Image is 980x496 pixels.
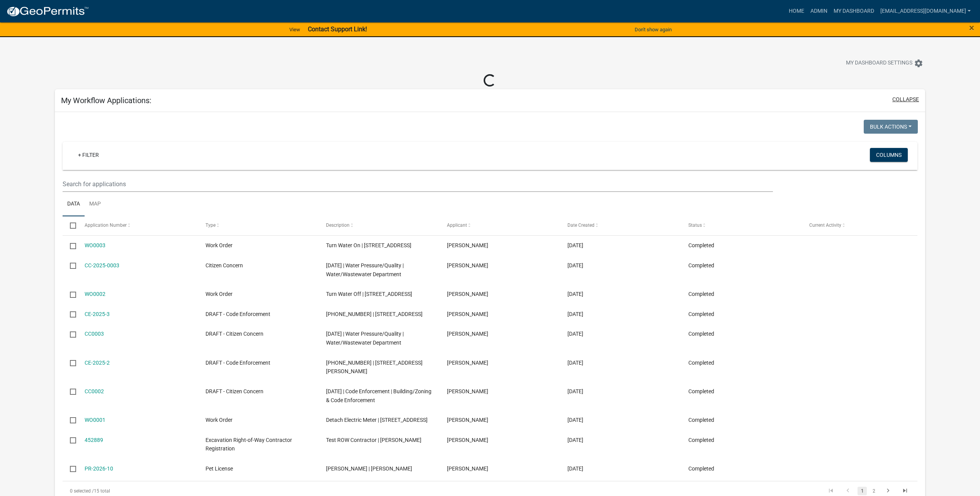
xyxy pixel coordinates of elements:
datatable-header-cell: Select [63,216,77,235]
span: 08/28/2025 | Code Enforcement | Building/Zoning & Code Enforcement [326,388,431,403]
span: 20-0278-000 | 801 OAKLEY ST N [326,311,423,317]
span: Marissa Marr [447,437,488,443]
span: Current Activity [809,223,841,228]
i: settings [914,59,923,68]
span: 0 selected / [70,488,94,494]
span: Completed [688,311,714,317]
a: CE-2025-2 [85,360,110,366]
button: collapse [892,95,919,104]
strong: Contact Support Link! [308,25,367,33]
span: Marissa Marr [447,465,488,472]
span: My Dashboard Settings [846,59,912,68]
a: My Dashboard [831,4,877,19]
a: WO0003 [85,242,105,248]
span: Turn Water Off | 801 N Oakley St [326,291,412,297]
span: Completed [688,465,714,472]
span: Status [688,223,702,228]
a: WO0001 [85,417,105,423]
a: PR-2026-10 [85,465,113,472]
span: 08/28/2025 [567,417,583,423]
span: Excavation Right-of-Way Contractor Registration [206,437,292,452]
span: 09/04/2025 [567,291,583,297]
span: Detach Electric Meter | 801 N Oakley St [326,417,428,423]
a: + Filter [72,148,105,162]
datatable-header-cell: Current Activity [802,216,922,235]
span: 09/15/2025 [567,262,583,268]
span: Completed [688,437,714,443]
a: 2 [869,487,878,495]
span: Work Order [206,242,233,248]
span: 03/20/2025 [567,465,583,472]
a: [EMAIL_ADDRESS][DOMAIN_NAME] [877,4,974,19]
span: 09/04/2025 [567,311,583,317]
span: Date Created [567,223,594,228]
span: Marissa Marr [447,360,488,366]
span: Marissa Marr [447,331,488,337]
span: × [969,22,974,33]
a: CC0003 [85,331,104,337]
a: Home [786,4,807,19]
button: Columns [870,148,908,162]
button: My Dashboard Settingssettings [840,56,929,71]
span: Pet License [206,465,233,472]
datatable-header-cell: Date Created [560,216,681,235]
button: Close [969,23,974,32]
span: 09/15/2025 | Water Pressure/Quality | Water/Wastewater Department [326,262,404,277]
span: Test ROW Contractor | Marissa Marr [326,437,421,443]
datatable-header-cell: Applicant [440,216,560,235]
datatable-header-cell: Status [681,216,802,235]
span: 20-0546-000 | 616 FREEMAN AVE N [326,360,423,375]
span: Work Order [206,417,233,423]
span: Application Number [85,223,127,228]
span: DRAFT - Citizen Concern [206,388,263,394]
datatable-header-cell: Type [198,216,319,235]
a: go to last page [898,487,912,495]
a: go to previous page [841,487,855,495]
span: Type [206,223,216,228]
span: DRAFT - Code Enforcement [206,360,270,366]
span: 09/15/2025 [567,242,583,248]
a: 1 [858,487,867,495]
span: Completed [688,388,714,394]
span: Completed [688,360,714,366]
span: 08/28/2025 [567,360,583,366]
a: 452889 [85,437,103,443]
span: Marissa Marr [447,291,488,297]
span: Marissa Marr [447,388,488,394]
a: WO0002 [85,291,105,297]
span: Marissa Marr [447,417,488,423]
span: Completed [688,417,714,423]
span: Marissa Marr [447,242,488,248]
button: Don't show again [632,23,675,36]
datatable-header-cell: Application Number [77,216,198,235]
a: go to first page [824,487,838,495]
span: Work Order [206,291,233,297]
span: Completed [688,262,714,268]
span: 09/04/2025 [567,331,583,337]
input: Search for applications [63,176,773,192]
span: Completed [688,291,714,297]
span: Turn Water On | 801 N Oakley St [326,242,411,248]
a: CC-2025-0003 [85,262,119,268]
a: View [286,23,303,36]
a: Admin [807,4,831,19]
a: Data [63,192,85,217]
span: Completed [688,242,714,248]
span: 08/28/2025 [567,388,583,394]
span: Completed [688,331,714,337]
span: Description [326,223,350,228]
span: Marissa Marr [447,311,488,317]
span: 07/21/2025 [567,437,583,443]
a: Map [85,192,105,217]
span: DRAFT - Citizen Concern [206,331,263,337]
span: COLE BOSMA | DUKE [326,465,412,472]
button: Bulk Actions [864,120,918,134]
span: Citizen Concern [206,262,243,268]
a: CC0002 [85,388,104,394]
datatable-header-cell: Description [319,216,440,235]
h5: My Workflow Applications: [61,96,151,105]
span: Applicant [447,223,467,228]
a: CE-2025-3 [85,311,110,317]
span: DRAFT - Code Enforcement [206,311,270,317]
span: Marissa Marr [447,262,488,268]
